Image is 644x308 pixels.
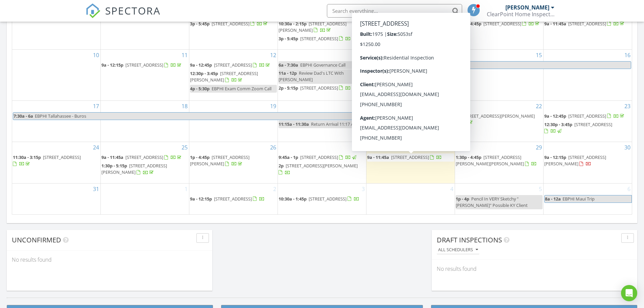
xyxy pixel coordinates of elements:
span: 4p - 5:30p [190,86,210,92]
a: 9a - 12:15p [STREET_ADDRESS][PERSON_NAME] [544,154,606,167]
a: 3p - 5:45p [STREET_ADDRESS] [279,35,357,42]
div: No results found [7,251,212,269]
span: 2p - 4:45p [367,121,387,127]
a: 9a - 12:15p [STREET_ADDRESS] [190,195,277,203]
a: 9a - 12:45p [STREET_ADDRESS] [544,113,625,119]
span: [STREET_ADDRESS][PERSON_NAME] [279,21,347,33]
a: 9a - 11:45a [STREET_ADDRESS] [101,154,183,160]
span: [STREET_ADDRESS][PERSON_NAME] [101,163,167,175]
a: 9a - 11:45a [STREET_ADDRESS][PERSON_NAME][PERSON_NAME] [367,20,454,41]
a: 12:30p - 3:45p [STREET_ADDRESS] [544,121,631,135]
a: Go to August 24, 2025 [92,142,100,153]
span: Draft Inspections [437,235,502,244]
span: [STREET_ADDRESS] [568,113,606,119]
span: Unconfirmed [12,235,61,244]
td: Go to September 4, 2025 [366,183,455,214]
span: 12:30p - 3:45p [544,121,572,127]
input: Search everything... [327,4,462,18]
span: [STREET_ADDRESS] [574,121,612,127]
a: Go to August 27, 2025 [357,142,366,153]
span: [STREET_ADDRESS][PERSON_NAME] [286,163,358,169]
a: Go to August 11, 2025 [180,50,189,61]
td: Go to August 12, 2025 [189,50,278,101]
a: 12:30p - 3:45p [STREET_ADDRESS] [544,121,612,134]
a: 12:30p - 3:45p [STREET_ADDRESS][PERSON_NAME] [190,70,277,84]
a: 12:30p - 3:45p [STREET_ADDRESS][PERSON_NAME] [190,70,258,83]
span: [STREET_ADDRESS][PERSON_NAME] [190,154,249,167]
span: 10:30a - 2:15p [279,21,307,27]
span: EBPHI Exam Comm Zoom Call [212,86,271,92]
td: Go to August 7, 2025 [366,8,455,49]
td: Go to August 19, 2025 [189,100,278,142]
span: 10:30a - 1:45p [279,196,307,202]
div: Open Intercom Messenger [621,285,637,301]
span: EBPHI Tallahassee - Buros [35,113,86,119]
td: Go to August 9, 2025 [543,8,632,49]
a: Go to September 5, 2025 [538,184,543,194]
a: Go to August 25, 2025 [180,142,189,153]
td: Go to August 24, 2025 [12,142,101,183]
td: Go to August 6, 2025 [278,8,366,49]
span: Review Dad's LTC With [PERSON_NAME] [279,70,344,82]
a: 9:45a - 1p [STREET_ADDRESS] [279,153,365,162]
a: Go to August 13, 2025 [357,50,366,61]
td: Go to August 20, 2025 [278,100,366,142]
td: Go to August 22, 2025 [455,100,543,142]
a: Go to August 26, 2025 [269,142,278,153]
a: Go to August 18, 2025 [180,101,189,112]
div: [PERSON_NAME] [505,4,549,11]
span: 1:30p - 4:45p [456,154,481,160]
a: 9a - 11:45a [STREET_ADDRESS] [544,21,625,27]
span: [STREET_ADDRESS] [214,196,252,202]
span: 9a - 12:45p [190,62,212,68]
span: [STREET_ADDRESS][PERSON_NAME][PERSON_NAME] [456,154,524,167]
td: Go to August 28, 2025 [366,142,455,183]
a: 3p - 5:45p [STREET_ADDRESS] [279,35,365,43]
span: [STREET_ADDRESS][PERSON_NAME][PERSON_NAME] [367,21,435,33]
td: Go to August 10, 2025 [12,50,101,101]
a: 10:30a - 2:15p [STREET_ADDRESS][PERSON_NAME] [279,20,365,34]
td: Go to August 18, 2025 [101,100,189,142]
a: 9a - 12:45p [STREET_ADDRESS] [190,61,277,69]
a: Go to September 2, 2025 [272,184,278,194]
span: Return Arrival 11:17 AM [311,121,358,127]
a: Go to August 17, 2025 [92,101,100,112]
a: 2p [STREET_ADDRESS][PERSON_NAME] [279,162,365,176]
a: 9a - 12:45p [STREET_ADDRESS] [367,113,448,119]
button: All schedulers [437,245,479,255]
a: 9a [STREET_ADDRESS][PERSON_NAME] [456,113,535,125]
span: 3p - 5:45p [279,35,298,42]
span: [STREET_ADDRESS] [483,21,521,27]
td: Go to August 31, 2025 [12,183,101,214]
a: 3p - 5:45p [STREET_ADDRESS] [190,21,269,27]
a: Go to August 28, 2025 [446,142,455,153]
a: Go to September 1, 2025 [183,184,189,194]
span: 11a - 12p [279,70,297,76]
a: Go to August 30, 2025 [623,142,632,153]
span: 11:30a - 3:15p [13,154,41,160]
span: [STREET_ADDRESS] [391,113,429,119]
a: 1p - 4:45p [STREET_ADDRESS][PERSON_NAME] [190,154,249,167]
span: 9a - 12:15p [190,196,212,202]
a: 9a - 11:45a [STREET_ADDRESS] [367,154,442,160]
span: [STREET_ADDRESS] [300,85,338,91]
td: Go to August 27, 2025 [278,142,366,183]
a: Go to September 3, 2025 [360,184,366,194]
span: [STREET_ADDRESS] [212,21,249,27]
a: Go to August 21, 2025 [446,101,455,112]
a: SPECTORA [86,9,161,23]
a: 9:45a - 1p [STREET_ADDRESS] [279,154,357,160]
span: [STREET_ADDRESS] [389,121,427,127]
td: Go to August 25, 2025 [101,142,189,183]
span: 1p - 4p [456,196,469,202]
span: [STREET_ADDRESS] [568,21,606,27]
a: Go to August 14, 2025 [446,50,455,61]
span: L & L Wedding [385,62,414,68]
div: All schedulers [438,247,478,252]
td: Go to September 1, 2025 [101,183,189,214]
span: 8a - 12a [545,195,561,203]
span: 9a - 12:15p [544,154,566,160]
span: 6a - 7:30a [279,62,298,68]
a: 9a - 12:15p [STREET_ADDRESS] [190,196,265,202]
a: Go to August 12, 2025 [269,50,278,61]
